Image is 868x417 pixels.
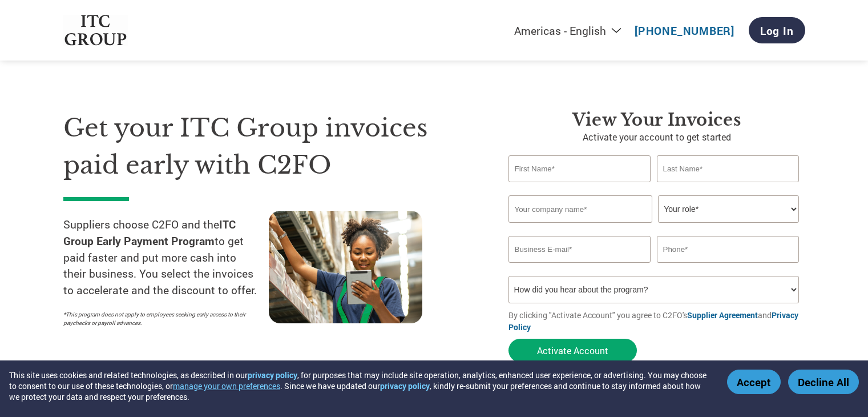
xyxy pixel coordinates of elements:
p: By clicking "Activate Account" you agree to C2FO's and [508,309,805,333]
p: Activate your account to get started [508,130,805,144]
div: This site uses cookies and related technologies, as described in our , for purposes that may incl... [9,370,710,402]
img: ITC Group [63,15,128,46]
button: Decline All [788,370,859,394]
input: First Name* [508,155,651,182]
div: Invalid company name or company name is too long [508,224,800,231]
div: Invalid first name or first name is too long [508,183,651,191]
img: supply chain worker [269,211,422,323]
strong: ITC Group Early Payment Program [63,217,236,248]
input: Last Name* [657,155,800,182]
a: Log In [749,17,805,43]
button: manage your own preferences [173,380,280,391]
h1: Get your ITC Group invoices paid early with C2FO [63,110,474,183]
div: Invalid last name or last name is too long [657,183,800,191]
button: Activate Account [508,339,637,362]
a: privacy policy [380,380,430,391]
select: Title/Role [658,195,799,223]
a: [PHONE_NUMBER] [635,23,734,38]
div: Inavlid Email Address [508,264,651,271]
p: Suppliers choose C2FO and the to get paid faster and put more cash into their business. You selec... [63,216,269,299]
a: Supplier Agreement [687,310,758,320]
button: Accept [727,370,781,394]
div: Inavlid Phone Number [657,264,800,271]
input: Your company name* [508,195,652,223]
a: Privacy Policy [508,310,798,332]
a: privacy policy [248,370,297,380]
input: Invalid Email format [508,236,651,263]
input: Phone* [657,236,800,263]
p: *This program does not apply to employees seeking early access to their paychecks or payroll adva... [63,310,257,327]
h3: View Your Invoices [508,110,805,130]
